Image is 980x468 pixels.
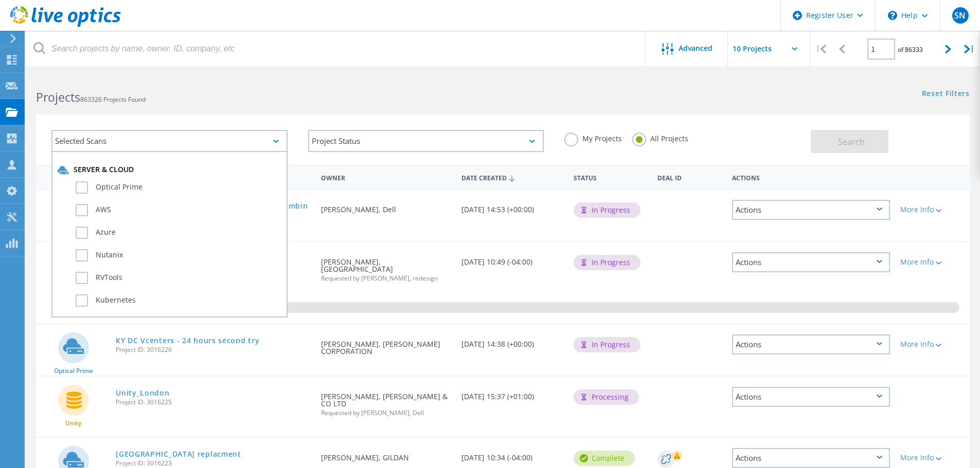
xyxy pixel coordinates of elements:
span: Unity [65,420,81,426]
div: In Progress [574,255,640,270]
span: of 86333 [898,45,923,54]
div: | [810,31,831,67]
div: | [959,31,980,67]
span: Advanced [679,45,712,52]
div: Server & Cloud [58,165,281,175]
input: Search projects by name, owner, ID, company, etc [26,31,646,67]
div: Project Status [308,130,544,152]
span: Requested by [PERSON_NAME], Dell [321,410,451,416]
div: [PERSON_NAME], [GEOGRAPHIC_DATA] [316,242,456,292]
div: Actions [727,167,895,186]
div: Owner [316,167,456,186]
div: Status [568,167,652,186]
div: Actions [732,334,890,354]
div: More Info [900,258,965,266]
div: [PERSON_NAME], [PERSON_NAME] & CO LTD [316,377,456,426]
span: Project ID: 3016226 [116,347,311,353]
div: [DATE] 14:53 (+00:00) [456,190,568,223]
span: 0.18% [106,302,108,311]
span: Requested by [PERSON_NAME], redesign [321,275,451,282]
div: In Progress [574,202,640,218]
div: More Info [900,454,965,461]
span: 863326 Projects Found [80,95,146,104]
svg: \n [888,11,897,20]
div: Selected Scans [51,130,288,152]
a: [GEOGRAPHIC_DATA] replacment [116,451,241,458]
span: SN [954,11,966,20]
a: Reset Filters [922,90,970,99]
div: More Info [900,206,965,213]
label: Nutanix [76,249,281,261]
div: Complete [574,451,635,466]
button: Search [811,130,888,153]
div: Processing [574,389,639,405]
div: [PERSON_NAME], [PERSON_NAME] CORPORATION [316,324,456,365]
div: Actions [732,252,890,272]
div: More Info [900,341,965,348]
label: RVTools [76,272,281,284]
div: Actions [732,387,890,407]
div: Actions [732,200,890,220]
div: [DATE] 14:38 (+00:00) [456,324,568,358]
label: Kubernetes [76,294,281,307]
a: Unity_London [116,389,169,397]
div: Deal Id [652,167,727,186]
div: Actions [732,448,890,468]
label: My Projects [564,133,622,142]
label: Azure [76,227,281,239]
a: Live Optics Dashboard [10,22,121,29]
b: Projects [36,89,80,105]
div: [DATE] 10:49 (-04:00) [456,242,568,276]
div: Date Created [456,167,568,187]
span: Project ID: 3016223 [116,460,311,466]
div: [PERSON_NAME], Dell [316,190,456,223]
label: All Projects [632,133,688,142]
a: KY DC Vcenters - 24 hours second try [116,337,259,344]
div: [DATE] 15:37 (+01:00) [456,377,568,410]
label: Optical Prime [76,181,281,194]
label: AWS [76,204,281,216]
span: Optical Prime [54,368,93,374]
div: In Progress [574,337,640,352]
span: Project ID: 3016225 [116,399,311,405]
span: Search [838,136,865,147]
